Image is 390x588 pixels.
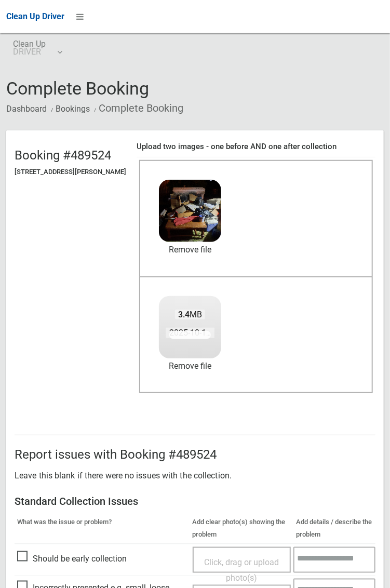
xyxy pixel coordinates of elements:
span: Complete Booking [6,78,149,99]
a: Dashboard [6,104,47,114]
th: What was the issue or problem? [15,513,190,544]
span: 2025-10-1405.18.42128759343170169661.jpg [166,327,345,338]
small: DRIVER [13,48,46,56]
h3: Standard Collection Issues [15,496,375,507]
h2: Report issues with Booking #489524 [15,448,375,461]
strong: 3.4 [178,310,190,319]
a: Clean Up Driver [6,9,64,24]
th: Add clear photo(s) showing the problem [190,513,293,544]
span: Clean Up Driver [6,11,64,21]
span: Should be early collection [17,551,127,567]
a: Bookings [56,104,90,114]
h4: Upload two images - one before AND one after collection [137,142,375,151]
a: Remove file [159,242,221,258]
a: Remove file [159,358,221,374]
span: MB [175,310,206,319]
li: Complete Booking [91,99,183,118]
a: Clean UpDRIVER [6,33,68,66]
span: Click, drag or upload photo(s) [204,557,279,583]
span: Clean Up [13,40,61,56]
h5: [STREET_ADDRESS][PERSON_NAME] [15,168,126,176]
h2: Booking #489524 [15,149,126,162]
p: Leave this blank if there were no issues with the collection. [15,468,375,484]
th: Add details / describe the problem [293,513,375,544]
